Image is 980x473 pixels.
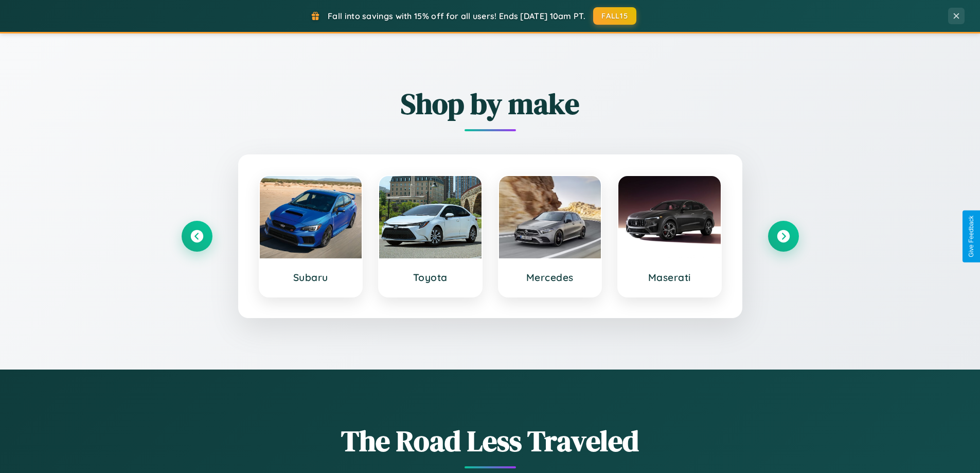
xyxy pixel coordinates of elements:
[182,84,799,124] h2: Shop by make
[328,11,585,21] span: Fall into savings with 15% off for all users! Ends [DATE] 10am PT.
[389,271,471,284] h3: Toyota
[629,271,710,284] h3: Maserati
[968,216,975,257] div: Give Feedback
[270,271,352,284] h3: Subaru
[509,271,591,284] h3: Mercedes
[182,421,799,461] h1: The Road Less Traveled
[593,7,636,25] button: FALL15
